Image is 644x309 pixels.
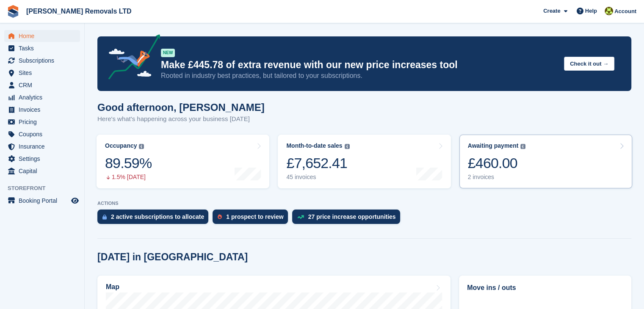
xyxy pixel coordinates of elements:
span: Booking Portal [19,195,69,207]
a: menu [4,91,80,103]
span: Insurance [19,141,69,152]
a: 1 prospect to review [213,210,292,228]
a: menu [4,79,80,91]
h2: [DATE] in [GEOGRAPHIC_DATA] [97,251,248,263]
a: menu [4,104,80,116]
a: menu [4,128,80,140]
a: Month-to-date sales £7,652.41 45 invoices [278,135,451,188]
span: Help [585,7,597,15]
h2: Move ins / outs [467,283,623,293]
span: CRM [19,79,69,91]
div: £7,652.41 [286,154,349,172]
span: Settings [19,153,69,165]
a: Preview store [70,196,80,206]
span: Invoices [19,104,69,116]
div: NEW [161,49,175,57]
div: 1 prospect to review [226,213,283,220]
span: Pricing [19,116,69,128]
a: Awaiting payment £460.00 2 invoices [459,135,632,188]
p: Rooted in industry best practices, but tailored to your subscriptions. [161,71,557,80]
h2: Map [106,283,119,291]
a: menu [4,165,80,177]
div: 27 price increase opportunities [308,213,396,220]
a: 27 price increase opportunities [292,210,404,228]
img: active_subscription_to_allocate_icon-d502201f5373d7db506a760aba3b589e785aa758c864c3986d89f69b8ff3... [102,214,107,220]
div: Month-to-date sales [286,142,342,149]
img: stora-icon-8386f47178a22dfd0bd8f6a31ec36ba5ce8667c1dd55bd0f319d3a0aa187defe.svg [7,5,19,18]
p: ACTIONS [97,201,631,206]
span: Subscriptions [19,55,69,66]
div: 2 active subscriptions to allocate [111,213,204,220]
span: Create [543,7,560,15]
img: price_increase_opportunities-93ffe204e8149a01c8c9dc8f82e8f89637d9d84a8eef4429ea346261dce0b2c0.svg [297,215,304,219]
div: 45 invoices [286,174,349,181]
a: menu [4,67,80,79]
a: menu [4,42,80,54]
div: 89.59% [105,154,152,172]
img: prospect-51fa495bee0391a8d652442698ab0144808aea92771e9ea1ae160a38d050c398.svg [218,214,222,219]
a: menu [4,195,80,207]
a: [PERSON_NAME] Removals LTD [23,4,135,18]
div: 1.5% [DATE] [105,174,152,181]
button: Check it out → [564,57,614,71]
span: Home [19,30,69,42]
div: 2 invoices [468,174,526,181]
img: price-adjustments-announcement-icon-8257ccfd72463d97f412b2fc003d46551f7dbcb40ab6d574587a9cd5c0d94... [101,34,160,83]
div: Awaiting payment [468,142,519,149]
span: Tasks [19,42,69,54]
p: Here's what's happening across your business [DATE] [97,114,265,124]
span: Sites [19,67,69,79]
img: Sean Glenn [605,7,613,15]
a: menu [4,153,80,165]
p: Make £445.78 of extra revenue with our new price increases tool [161,59,557,71]
span: Coupons [19,128,69,140]
span: Account [614,7,636,16]
img: icon-info-grey-7440780725fd019a000dd9b08b2336e03edf1995a4989e88bcd33f0948082b44.svg [345,144,350,149]
a: menu [4,30,80,42]
a: 2 active subscriptions to allocate [97,210,213,228]
h1: Good afternoon, [PERSON_NAME] [97,102,265,113]
span: Capital [19,165,69,177]
img: icon-info-grey-7440780725fd019a000dd9b08b2336e03edf1995a4989e88bcd33f0948082b44.svg [520,144,525,149]
span: Storefront [8,184,84,193]
div: £460.00 [468,154,526,172]
a: menu [4,55,80,66]
img: icon-info-grey-7440780725fd019a000dd9b08b2336e03edf1995a4989e88bcd33f0948082b44.svg [139,144,144,149]
a: menu [4,116,80,128]
span: Analytics [19,91,69,103]
a: Occupancy 89.59% 1.5% [DATE] [97,135,269,188]
div: Occupancy [105,142,137,149]
a: menu [4,141,80,152]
